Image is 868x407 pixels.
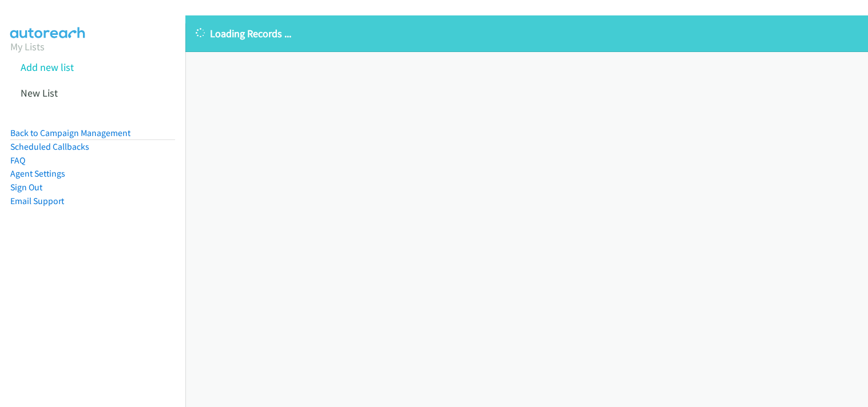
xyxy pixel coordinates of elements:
[21,86,58,99] a: New List
[10,182,42,193] a: Sign Out
[10,155,25,166] a: FAQ
[10,195,64,206] a: Email Support
[10,141,89,152] a: Scheduled Callbacks
[10,40,45,53] a: My Lists
[196,26,858,41] p: Loading Records ...
[10,127,130,138] a: Back to Campaign Management
[21,61,74,74] a: Add new list
[10,168,65,179] a: Agent Settings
